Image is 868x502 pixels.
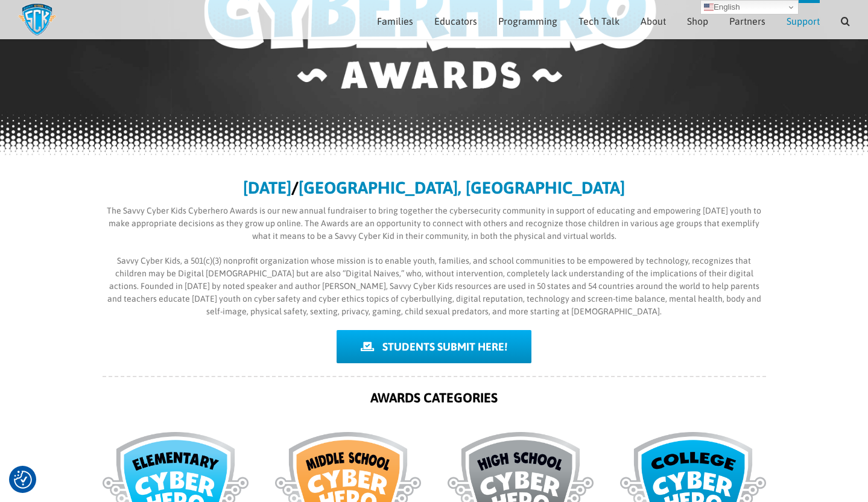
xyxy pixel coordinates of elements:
button: Consent Preferences [14,471,32,489]
p: The Savvy Cyber Kids Cyberhero Awards is our new annual fundraiser to bring together the cybersec... [103,205,766,243]
b: / [291,178,299,197]
img: Revisit consent button [14,471,32,489]
span: Educators [434,16,477,26]
span: Partners [729,16,765,26]
strong: AWARDS CATEGORIES [370,390,498,405]
span: Tech Talk [578,16,619,26]
a: STUDENTS SUBMIT HERE! [337,330,531,363]
p: Savvy Cyber Kids, a 501(c)(3) nonprofit organization whose mission is to enable youth, families, ... [103,255,766,318]
img: en [704,2,714,12]
b: [DATE] [243,178,291,197]
b: [GEOGRAPHIC_DATA], [GEOGRAPHIC_DATA] [299,178,625,197]
span: Shop [687,16,708,26]
span: Support [787,16,820,26]
span: STUDENTS SUBMIT HERE! [382,340,507,353]
span: Programming [498,16,557,26]
img: Savvy Cyber Kids Logo [18,3,56,36]
span: Families [377,16,413,26]
span: About [641,16,666,26]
